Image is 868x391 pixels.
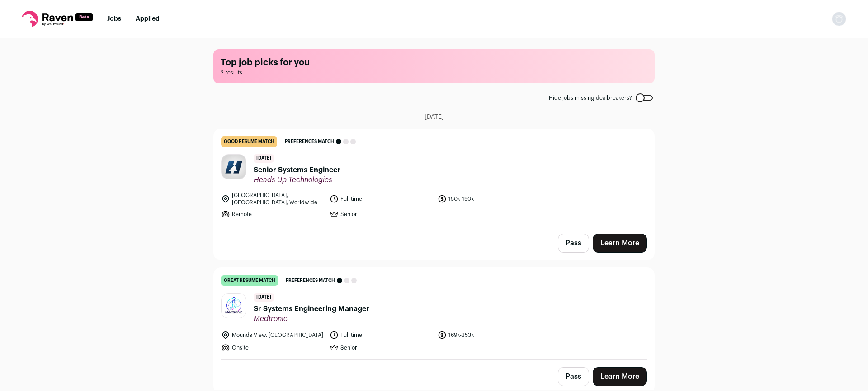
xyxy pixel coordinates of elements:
[221,210,324,219] li: Remote
[221,69,647,76] span: 2 results
[549,94,632,101] span: Hide jobs missing dealbreakers?
[214,268,654,359] a: great resume match Preferences match [DATE] Sr Systems Engineering Manager Medtronic Mounds View,...
[558,234,589,253] button: Pass
[330,331,433,340] li: Full time
[254,304,369,314] span: Sr Systems Engineering Manager
[221,331,324,340] li: Mounds View, [GEOGRAPHIC_DATA]
[330,210,433,219] li: Senior
[330,192,433,206] li: Full time
[221,56,647,69] h1: Top job picks for you
[285,137,334,146] span: Preferences match
[222,294,246,318] img: 857cb167c97a0e26ada2b126c93f2e215f7fdd127a78014aeda90ec9c1bac740.jpg
[214,129,654,226] a: good resume match Preferences match [DATE] Senior Systems Engineer Heads Up Technologies [GEOGRAP...
[254,293,274,302] span: [DATE]
[330,343,433,352] li: Senior
[425,112,444,121] span: [DATE]
[222,155,246,179] img: 6476c3b48d9b427d53e52afa3a62149ce64d26a8253c6785b9948256a26385ad.jpg
[593,234,647,253] a: Learn More
[286,276,335,285] span: Preferences match
[136,16,160,22] a: Applied
[438,331,541,340] li: 169k-253k
[593,367,647,386] a: Learn More
[254,165,340,175] span: Senior Systems Engineer
[221,275,278,286] div: great resume match
[221,192,324,206] li: [GEOGRAPHIC_DATA], [GEOGRAPHIC_DATA], Worldwide
[254,154,274,163] span: [DATE]
[107,16,121,22] a: Jobs
[221,343,324,352] li: Onsite
[221,136,277,147] div: good resume match
[558,367,589,386] button: Pass
[254,175,340,184] span: Heads Up Technologies
[832,12,846,26] img: nopic.png
[254,314,369,323] span: Medtronic
[438,192,541,206] li: 150k-190k
[832,12,846,26] button: Open dropdown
